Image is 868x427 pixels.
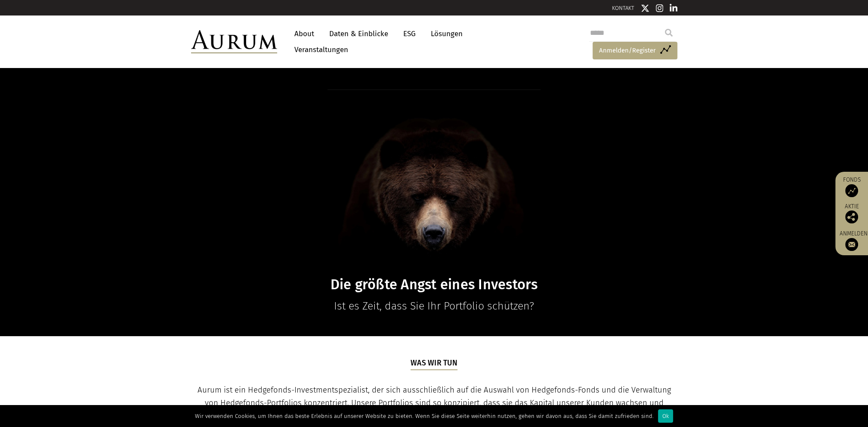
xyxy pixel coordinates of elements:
[840,204,864,223] div: Aktie
[656,4,664,12] img: Instagram-Ikone
[426,26,467,42] a: Lösungen
[268,297,600,315] p: Ist es Zeit, dass Sie Ihr Portfolio schützen?
[325,26,392,42] a: Daten & Einblicke
[845,238,858,251] img: Melden Sie sich für unseren Newsletter an
[840,176,864,197] a: Fonds
[599,45,656,56] span: Anmelden/Register
[411,358,457,370] h5: Was wir tun
[593,42,677,60] a: Anmelden/Register
[191,30,277,53] img: Aurum
[290,26,318,42] a: About
[268,276,600,293] h1: Die größte Angst eines Investors
[612,5,634,11] a: KONTAKT
[660,24,677,41] input: Submit
[198,385,671,421] span: Aurum ist ein Hedgefonds-Investmentspezialist, der sich ausschließlich auf die Auswahl von Hedgef...
[399,26,420,42] a: ESG
[845,184,858,197] img: Zugangsfonds
[290,42,348,58] a: Veranstaltungen
[845,210,858,223] img: Teilen Sie diesen Beitrag
[840,230,868,251] a: Anmelden
[658,409,673,423] div: Ok
[641,4,649,12] img: Twitter Icon
[670,4,677,12] img: Linkedin Icon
